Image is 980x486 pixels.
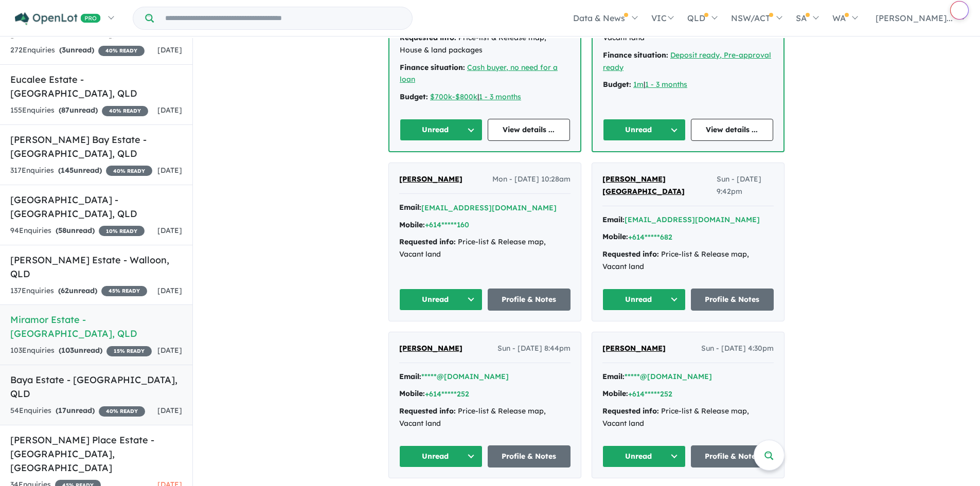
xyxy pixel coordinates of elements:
a: [PERSON_NAME] [602,343,666,355]
input: Try estate name, suburb, builder or developer [156,7,410,29]
span: [PERSON_NAME][GEOGRAPHIC_DATA] [602,174,685,196]
strong: Requested info: [399,237,456,246]
a: $700k-$800k [430,92,477,101]
span: [DATE] [157,45,182,55]
strong: ( unread) [59,45,94,55]
div: 103 Enquir ies [10,345,152,357]
span: [DATE] [157,346,182,355]
strong: ( unread) [58,166,102,175]
button: Unread [399,445,483,467]
span: 58 [58,226,66,235]
div: 94 Enquir ies [10,225,145,237]
div: | [603,79,773,91]
div: | [400,91,570,103]
a: Profile & Notes [691,289,774,311]
span: [PERSON_NAME] [399,344,462,353]
span: 40 % READY [99,406,145,417]
strong: ( unread) [56,226,95,235]
a: [PERSON_NAME][GEOGRAPHIC_DATA] [602,173,717,198]
a: [PERSON_NAME] [399,173,462,186]
strong: Email: [602,215,625,224]
strong: Mobile: [602,232,628,241]
strong: ( unread) [56,406,95,415]
span: 15 % READY [106,346,152,356]
strong: Requested info: [400,33,456,42]
span: [DATE] [157,105,182,115]
div: Price-list & Release map, Vacant land [602,405,774,430]
button: Unread [399,289,483,311]
span: 62 [61,286,69,295]
span: [DATE] [157,166,182,175]
span: [DATE] [157,226,182,235]
span: 40 % READY [102,106,148,116]
div: Price-list & Release map, Vacant land [602,248,774,273]
a: 1 - 3 months [645,80,687,89]
span: 40 % READY [106,166,152,176]
a: Profile & Notes [691,445,774,467]
strong: Mobile: [399,220,425,229]
strong: Mobile: [399,389,425,398]
span: 3 [62,45,66,55]
a: Profile & Notes [488,445,571,467]
strong: Requested info: [602,406,659,416]
strong: Requested info: [399,406,456,416]
span: 87 [61,105,69,115]
button: [EMAIL_ADDRESS][DOMAIN_NAME] [421,203,557,213]
button: Unread [400,119,483,141]
span: Sun - [DATE] 9:42pm [717,173,774,198]
h5: Miramor Estate - [GEOGRAPHIC_DATA] , QLD [10,313,182,340]
a: Deposit ready, Pre-approval ready [603,50,771,72]
strong: Requested info: [602,249,659,259]
strong: Budget: [400,92,428,101]
strong: Finance situation: [603,50,668,60]
strong: ( unread) [59,346,102,355]
a: 1m [633,80,644,89]
button: Unread [602,289,686,311]
span: Mon - [DATE] 10:28am [492,173,571,186]
span: 145 [61,166,74,175]
h5: [PERSON_NAME] Estate - Walloon , QLD [10,253,182,281]
span: Sun - [DATE] 4:30pm [701,343,774,355]
span: 40 % READY [98,46,145,56]
h5: Baya Estate - [GEOGRAPHIC_DATA] , QLD [10,373,182,401]
strong: Email: [399,372,421,381]
a: 1 - 3 months [479,92,521,101]
button: Unread [602,445,686,467]
div: 272 Enquir ies [10,44,145,57]
span: Sun - [DATE] 8:44pm [497,343,571,355]
div: Price-list & Release map, House & land packages [400,32,570,57]
span: 103 [61,346,74,355]
div: 54 Enquir ies [10,405,145,417]
a: View details ... [691,119,774,141]
button: [EMAIL_ADDRESS][DOMAIN_NAME] [625,214,760,225]
h5: [GEOGRAPHIC_DATA] - [GEOGRAPHIC_DATA] , QLD [10,193,182,221]
h5: Eucalee Estate - [GEOGRAPHIC_DATA] , QLD [10,73,182,100]
div: 137 Enquir ies [10,285,147,297]
h5: [PERSON_NAME] Place Estate - [GEOGRAPHIC_DATA] , [GEOGRAPHIC_DATA] [10,433,182,475]
strong: Mobile: [602,389,628,398]
span: [PERSON_NAME] [602,344,666,353]
span: 10 % READY [99,226,145,236]
span: [DATE] [157,286,182,295]
strong: Finance situation: [400,63,465,72]
div: 155 Enquir ies [10,104,148,117]
button: Unread [603,119,686,141]
strong: ( unread) [59,105,98,115]
div: Price-list & Release map, Vacant land [399,405,571,430]
a: Profile & Notes [488,289,571,311]
strong: Email: [399,203,421,212]
h5: [PERSON_NAME] Bay Estate - [GEOGRAPHIC_DATA] , QLD [10,133,182,160]
a: View details ... [488,119,571,141]
div: 317 Enquir ies [10,165,152,177]
span: 45 % READY [101,286,147,296]
a: Cash buyer, no need for a loan [400,63,558,84]
a: [PERSON_NAME] [399,343,462,355]
span: [DATE] [157,406,182,415]
strong: Email: [602,372,625,381]
span: [PERSON_NAME] [399,174,462,184]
